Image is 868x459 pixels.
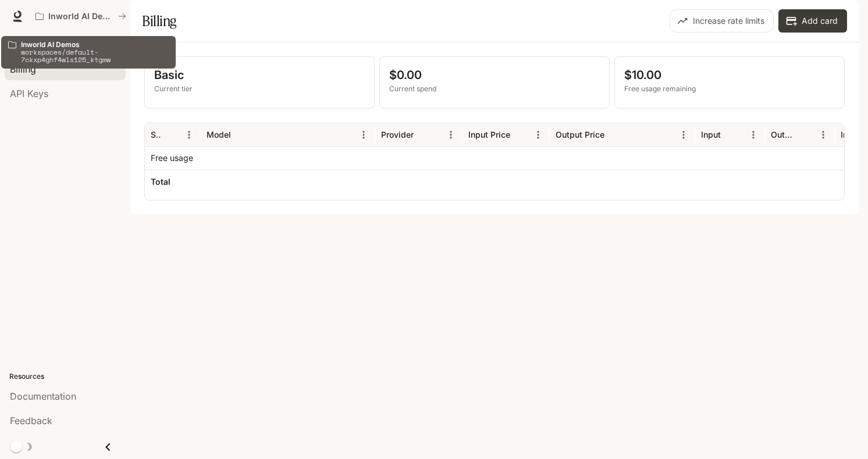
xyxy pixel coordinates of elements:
button: Add card [778,9,847,33]
div: Model [207,130,231,139]
button: Sort [606,126,623,144]
div: Input [701,130,721,139]
p: Free usage [151,152,193,164]
button: Sort [797,126,814,144]
p: workspaces/default-7ckxp4ghf4wls125_ktgmw [21,48,169,63]
button: Menu [529,126,547,144]
p: Basic [154,66,365,84]
button: Increase rate limits [670,9,774,33]
p: $10.00 [624,66,835,84]
button: Sort [163,126,180,144]
p: Inworld AI Demos [21,41,169,48]
button: Sort [511,126,529,144]
div: Output Price [556,130,604,139]
button: Sort [722,126,739,144]
button: Menu [745,126,762,144]
p: $0.00 [389,66,600,84]
button: Menu [180,126,198,144]
button: Menu [442,126,460,144]
div: Provider [381,130,414,139]
button: Menu [814,126,832,144]
h1: Billing [142,9,176,33]
div: Output [771,130,796,139]
p: Inworld AI Demos [48,12,113,21]
div: Service [151,130,162,139]
button: Sort [232,126,250,144]
button: Sort [415,126,432,144]
h6: Total [151,176,170,188]
p: Free usage remaining [624,84,835,94]
div: Input Price [468,130,510,139]
button: Menu [675,126,692,144]
p: Current tier [154,84,365,94]
button: Menu [355,126,372,144]
p: Current spend [389,84,600,94]
button: All workspaces [30,5,131,28]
